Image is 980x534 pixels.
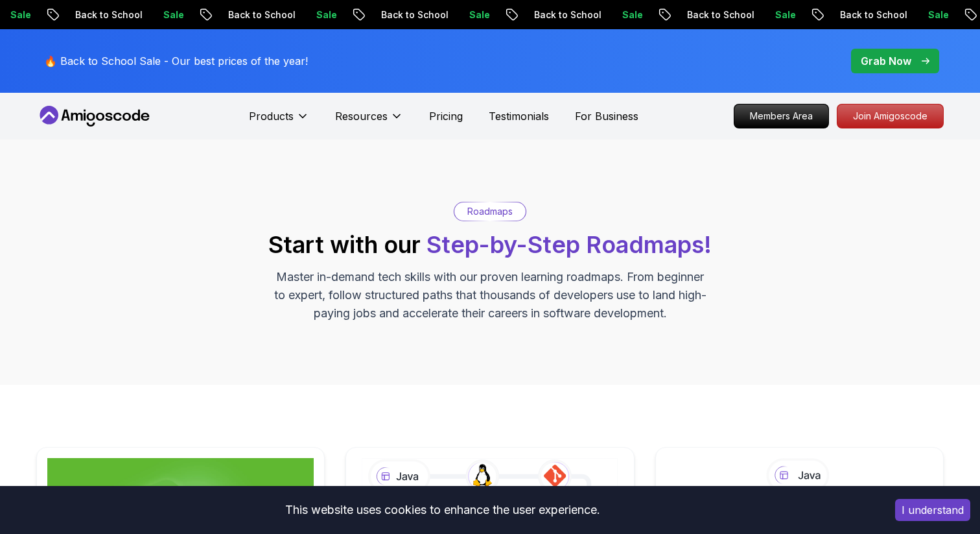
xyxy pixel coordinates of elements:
h2: Start with our [268,232,712,258]
p: Back to School [366,8,454,21]
p: Roadmaps [467,205,513,218]
p: Sale [607,8,648,21]
p: Sale [148,8,189,21]
button: Accept cookies [895,499,970,521]
p: Back to School [213,8,301,21]
a: Members Area [734,104,829,128]
p: Master in-demand tech skills with our proven learning roadmaps. From beginner to expert, follow s... [272,268,708,322]
button: Resources [335,108,403,134]
p: Members Area [734,104,828,128]
p: Sale [301,8,342,21]
p: Back to School [824,8,913,21]
button: Products [249,108,309,134]
p: Products [249,108,294,124]
p: 🔥 Back to School Sale - Our best prices of the year! [44,53,308,69]
a: Join Amigoscode [837,104,944,128]
a: Testimonials [489,108,549,124]
p: Resources [335,108,388,124]
p: Back to School [519,8,607,21]
a: For Business [575,108,638,124]
p: Back to School [60,8,148,21]
p: Sale [760,8,801,21]
p: Sale [913,8,954,21]
span: Step-by-Step Roadmaps! [426,230,712,259]
p: Sale [454,8,495,21]
div: This website uses cookies to enhance the user experience. [10,496,876,524]
a: Pricing [429,108,463,124]
p: Grab Now [861,53,911,69]
p: Join Amigoscode [837,104,943,128]
p: Back to School [671,8,760,21]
